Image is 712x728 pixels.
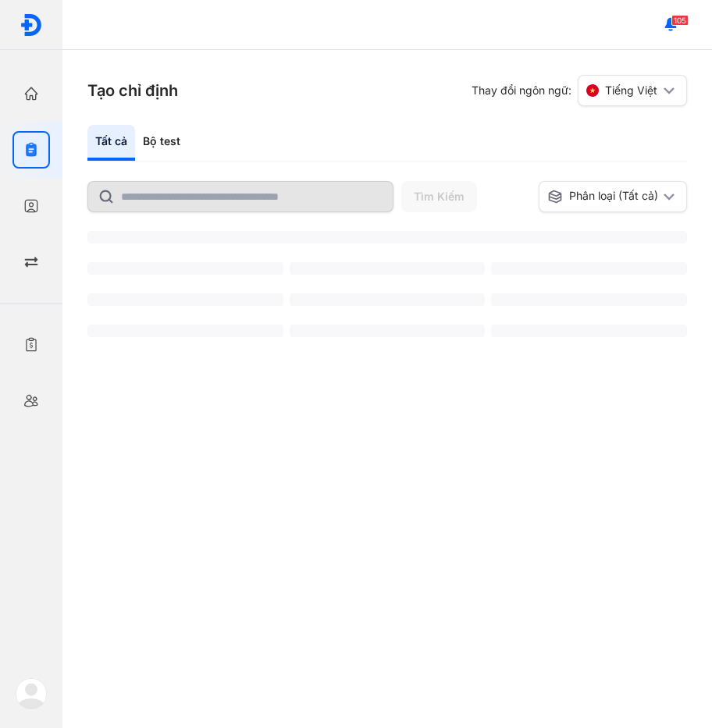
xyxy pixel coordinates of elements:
div: Bộ test [135,125,188,161]
img: logo [16,678,47,709]
span: ‌ [87,262,283,275]
span: ‌ [491,293,687,306]
span: ‌ [87,293,283,306]
span: 105 [671,15,689,26]
span: ‌ [290,325,486,337]
span: ‌ [491,325,687,337]
span: ‌ [87,325,283,337]
span: ‌ [87,231,687,243]
img: logo [20,13,43,37]
button: Tìm Kiếm [401,181,477,212]
span: ‌ [290,293,486,306]
div: Tất cả [87,125,135,161]
h3: Tạo chỉ định [87,80,178,101]
span: ‌ [491,262,687,275]
div: Thay đổi ngôn ngữ: [472,75,687,106]
span: ‌ [290,262,486,275]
